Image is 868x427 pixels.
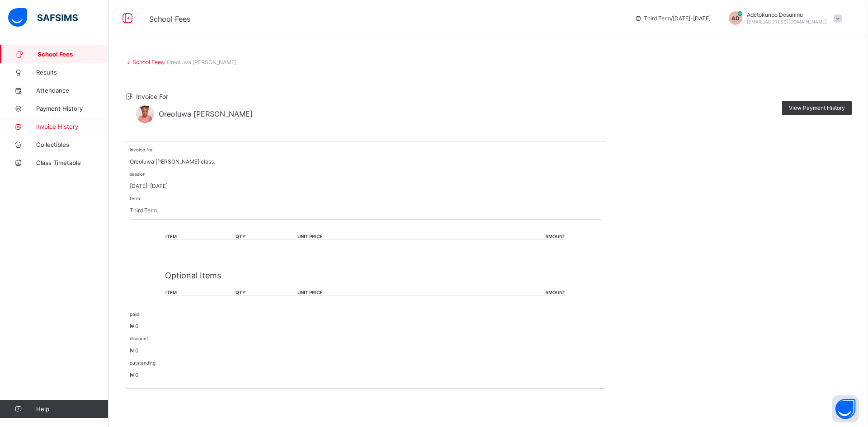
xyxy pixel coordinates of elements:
[36,405,108,413] span: Help
[747,11,827,18] span: Adetokunbo Dosunmu
[36,141,108,148] span: Collectibles
[130,183,601,189] p: [DATE]-[DATE]
[130,147,153,152] small: invoice for
[731,15,740,22] span: AD
[149,14,190,23] span: School Fees
[130,360,156,366] small: outstanding
[130,158,601,165] p: Oreoluwa [PERSON_NAME] class.
[747,19,827,24] span: [EMAIL_ADDRESS][DOMAIN_NAME]
[130,207,601,214] p: Third Term
[444,289,566,296] th: amount
[36,123,108,130] span: Invoice History
[165,271,566,280] p: Optional Items
[130,196,140,201] small: term
[165,289,235,296] th: item
[297,289,444,296] th: unit price
[720,11,846,25] div: AdetokunboDosunmu
[130,371,139,378] span: ₦ 0
[235,289,297,296] th: qty
[136,93,168,100] span: Invoice For
[832,395,859,422] button: Open asap
[235,233,297,240] th: qty
[36,105,108,112] span: Payment History
[130,311,139,317] small: paid
[164,59,236,66] span: / Oreoluwa [PERSON_NAME]
[36,69,108,76] span: Results
[130,171,146,177] small: session
[38,51,108,58] span: School Fees
[635,15,711,22] span: session/term information
[130,336,148,341] small: discount
[789,104,845,111] span: View Payment History
[36,159,108,166] span: Class Timetable
[130,347,139,354] span: ₦ 0
[165,233,235,240] th: item
[297,233,444,240] th: unit price
[8,8,78,27] img: safsims
[132,59,164,66] a: School Fees
[444,233,566,240] th: amount
[130,323,139,329] span: ₦ 0
[36,87,108,94] span: Attendance
[159,109,253,118] span: Oreoluwa [PERSON_NAME]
